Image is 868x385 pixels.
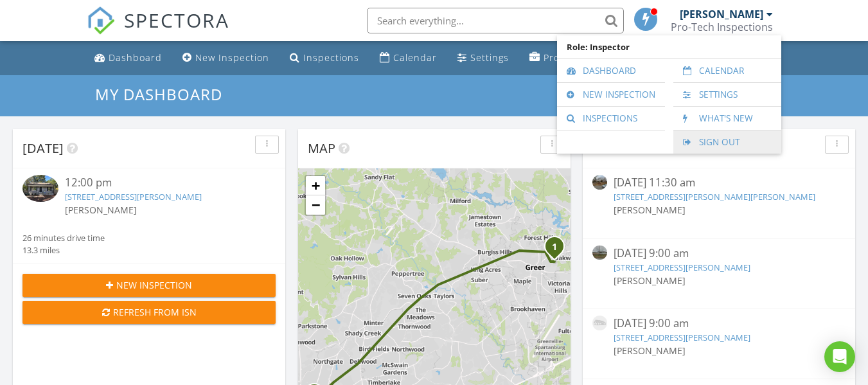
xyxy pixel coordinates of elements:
[65,175,255,191] div: 12:00 pm
[680,83,775,106] a: Settings
[671,21,773,33] div: Pro-Tech Inspections
[524,46,579,70] a: Profile
[89,46,167,70] a: Dashboard
[614,345,686,357] span: [PERSON_NAME]
[306,176,325,195] a: Zoom in
[22,175,276,256] a: 12:00 pm [STREET_ADDRESS][PERSON_NAME] [PERSON_NAME] 26 minutes drive time 13.3 miles
[614,204,686,216] span: [PERSON_NAME]
[308,139,335,157] span: Map
[87,6,115,35] img: The Best Home Inspection Software - Spectora
[22,244,105,256] div: 13.3 miles
[680,107,775,130] a: What's New
[22,274,276,297] button: New Inspection
[563,83,659,106] a: New Inspection
[592,175,846,231] a: [DATE] 11:30 am [STREET_ADDRESS][PERSON_NAME][PERSON_NAME] [PERSON_NAME]
[367,8,624,33] input: Search everything...
[614,175,824,191] div: [DATE] 11:30 am
[33,305,265,319] div: Refresh from ISN
[116,278,192,292] span: New Inspection
[563,107,659,130] a: Inspections
[306,195,325,215] a: Zoom out
[680,130,775,154] a: Sign Out
[375,46,442,70] a: Calendar
[22,175,58,202] img: 9365874%2Freports%2Fc3c833be-f346-4f34-bb2f-caa2af2204d2%2Fcover_photos%2FsaEH81iMcbG0EyIm0mMB%2F...
[614,262,750,273] a: [STREET_ADDRESS][PERSON_NAME]
[563,59,659,82] a: Dashboard
[95,84,222,105] span: My Dashboard
[614,246,824,262] div: [DATE] 9:00 am
[592,175,607,190] img: streetview
[124,6,229,33] span: SPECTORA
[680,59,775,82] a: Calendar
[592,316,846,372] a: [DATE] 9:00 am [STREET_ADDRESS][PERSON_NAME] [PERSON_NAME]
[22,139,64,157] span: [DATE]
[614,191,815,202] a: [STREET_ADDRESS][PERSON_NAME][PERSON_NAME]
[592,246,607,260] img: streetview
[614,316,824,332] div: [DATE] 9:00 am
[544,51,574,64] div: Profile
[303,51,359,64] div: Inspections
[680,8,763,21] div: [PERSON_NAME]
[22,232,105,244] div: 26 minutes drive time
[452,46,514,70] a: Settings
[195,51,269,64] div: New Inspection
[177,46,274,70] a: New Inspection
[65,204,137,216] span: [PERSON_NAME]
[614,274,686,287] span: [PERSON_NAME]
[22,301,276,324] button: Refresh from ISN
[563,35,775,58] span: Role: Inspector
[824,341,855,372] div: Open Intercom Messenger
[592,246,846,302] a: [DATE] 9:00 am [STREET_ADDRESS][PERSON_NAME] [PERSON_NAME]
[552,243,557,252] i: 1
[109,51,162,64] div: Dashboard
[614,332,750,343] a: [STREET_ADDRESS][PERSON_NAME]
[65,191,202,202] a: [STREET_ADDRESS][PERSON_NAME]
[554,246,562,254] div: 104 Gilbert St, Greer, SC 29651
[285,46,364,70] a: Inspections
[393,51,437,64] div: Calendar
[470,51,509,64] div: Settings
[592,316,607,330] img: house-placeholder-square-ca63347ab8c70e15b013bc22427d3df0f7f082c62ce06d78aee8ec4e70df452f.jpg
[87,17,229,44] a: SPECTORA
